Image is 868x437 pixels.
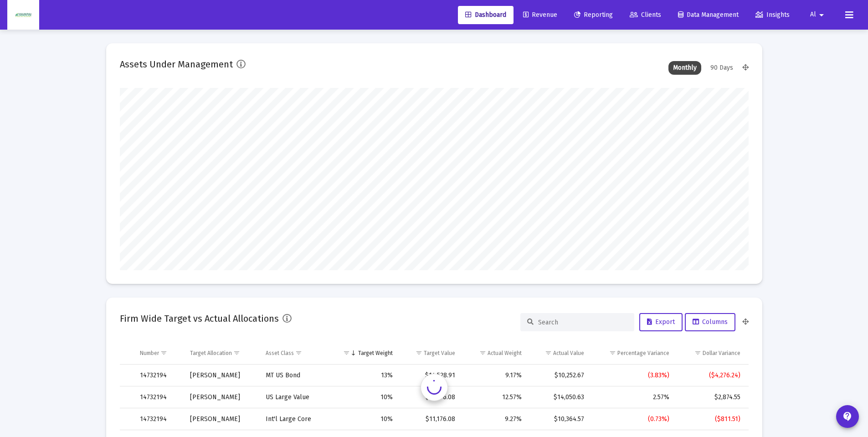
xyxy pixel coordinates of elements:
div: $11,176.08 [406,393,455,402]
div: $11,176.08 [406,415,455,424]
span: Reporting [574,11,613,19]
td: 14732194 [134,408,184,430]
span: Show filter options for column 'Target Value' [416,350,422,356]
div: 2.57% [597,393,669,402]
td: [PERSON_NAME] [184,408,259,430]
span: Show filter options for column 'Number' [160,350,167,356]
div: Target Value [424,350,455,357]
mat-icon: arrow_drop_down [816,6,827,24]
div: 9.27% [468,415,522,424]
td: US Large Value [259,386,333,408]
div: Actual Value [553,350,584,357]
span: Show filter options for column 'Target Allocation' [233,350,240,356]
div: Target Weight [358,350,393,357]
td: [PERSON_NAME] [184,386,259,408]
td: 14732194 [134,386,184,408]
td: Column Actual Value [528,342,591,364]
a: Insights [748,6,797,24]
div: 10% [339,415,393,424]
div: $10,364.57 [534,415,584,424]
div: $2,874.55 [682,393,740,402]
button: Columns [685,313,735,331]
div: $14,528.91 [406,371,455,380]
span: Show filter options for column 'Actual Value' [545,350,552,356]
mat-icon: contact_support [842,411,853,422]
td: Column Target Value [399,342,462,364]
a: Dashboard [458,6,514,24]
span: Data Management [678,11,739,19]
td: Column Target Allocation [184,342,259,364]
div: 13% [339,371,393,380]
button: Al [799,5,838,24]
a: Clients [622,6,668,24]
span: Insights [755,11,790,19]
div: Monthly [668,61,701,75]
span: Dashboard [465,11,506,19]
td: Column Percentage Variance [591,342,676,364]
div: Dollar Variance [703,350,740,357]
span: Show filter options for column 'Target Weight' [343,350,350,356]
div: $10,252.67 [534,371,584,380]
div: 9.17% [468,371,522,380]
span: Export [647,318,675,326]
td: Int'l Large Core [259,408,333,430]
span: Show filter options for column 'Asset Class' [295,350,302,356]
span: Show filter options for column 'Actual Weight' [479,350,486,356]
a: Revenue [516,6,565,24]
div: ($811.51) [682,415,740,424]
td: 14732194 [134,365,184,386]
div: (0.73%) [597,415,669,424]
div: Actual Weight [488,350,522,357]
div: (3.83%) [597,371,669,380]
span: Columns [693,318,728,326]
td: Column Number [134,342,184,364]
div: Asset Class [266,350,294,357]
button: Export [639,313,683,331]
span: Show filter options for column 'Percentage Variance' [609,350,616,356]
h2: Firm Wide Target vs Actual Allocations [120,311,279,326]
div: Number [140,350,159,357]
div: $14,050.63 [534,393,584,402]
td: Column Target Weight [333,342,399,364]
img: Dashboard [14,6,32,24]
div: Target Allocation [190,350,232,357]
td: Column Dollar Variance [676,342,749,364]
div: 90 Days [706,61,738,75]
span: Revenue [523,11,557,19]
div: Percentage Variance [617,350,669,357]
div: 12.57% [468,393,522,402]
span: Show filter options for column 'Dollar Variance' [694,350,701,356]
td: Column Actual Weight [462,342,528,364]
span: Clients [630,11,661,19]
input: Search [538,319,627,326]
a: Reporting [567,6,620,24]
td: Column Asset Class [259,342,333,364]
td: MT US Bond [259,365,333,386]
div: ($4,276.24) [682,371,740,380]
span: Al [810,11,816,19]
div: 10% [339,393,393,402]
td: [PERSON_NAME] [184,365,259,386]
h2: Assets Under Management [120,57,233,72]
a: Data Management [671,6,746,24]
